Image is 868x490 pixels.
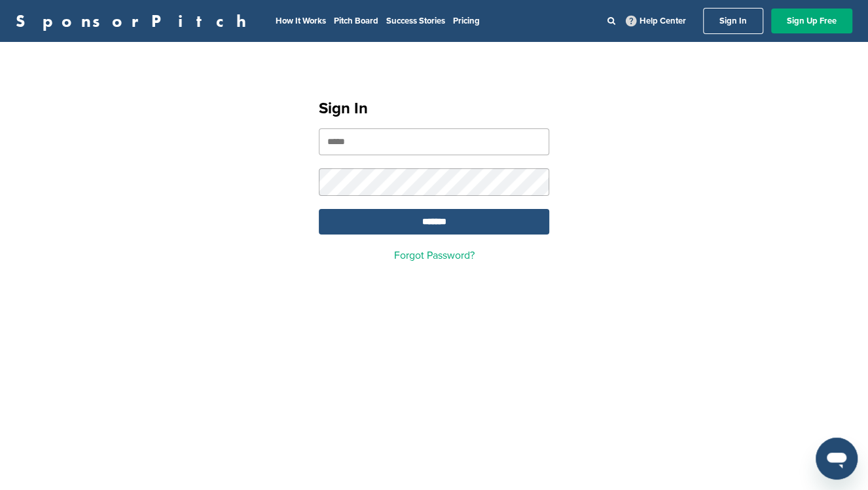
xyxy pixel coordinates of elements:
[703,8,763,34] a: Sign In
[276,16,326,26] a: How It Works
[771,9,852,33] a: Sign Up Free
[816,438,858,480] iframe: Button to launch messaging window
[334,16,378,26] a: Pitch Board
[453,16,480,26] a: Pricing
[386,16,445,26] a: Success Stories
[394,249,475,262] a: Forgot Password?
[319,97,549,121] h1: Sign In
[623,13,689,29] a: Help Center
[16,12,255,29] a: SponsorPitch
